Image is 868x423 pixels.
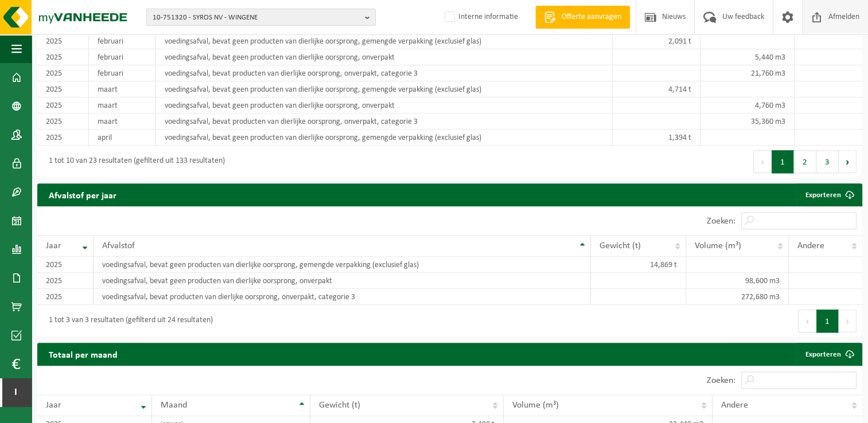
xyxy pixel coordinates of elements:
button: 3 [816,150,839,173]
span: Andere [721,401,748,410]
td: februari [89,49,156,65]
button: 1 [772,150,794,173]
a: Offerte aanvragen [535,6,630,29]
td: 2,091 t [613,33,700,49]
td: 2025 [37,257,94,273]
button: Previous [798,310,816,332]
span: Volume (m³) [695,241,741,250]
a: Exporteren [796,343,861,366]
div: 1 tot 3 van 3 resultaten (gefilterd uit 24 resultaten) [43,311,213,331]
td: voedingsafval, bevat producten van dierlijke oorsprong, onverpakt, categorie 3 [156,65,613,81]
label: Zoeken: [707,217,735,226]
td: 2025 [37,33,89,49]
td: maart [89,97,156,113]
button: 2 [794,150,816,173]
span: Maand [161,401,187,410]
td: 1,394 t [613,130,700,146]
td: 14,869 t [591,257,686,273]
td: maart [89,81,156,97]
div: 1 tot 10 van 23 resultaten (gefilterd uit 133 resultaten) [43,151,225,172]
td: 2025 [37,113,89,130]
span: 10-751320 - SYROS NV - WINGENE [153,9,360,26]
td: 98,600 m3 [686,273,789,289]
td: voedingsafval, bevat geen producten van dierlijke oorsprong, onverpakt [156,49,613,65]
button: 10-751320 - SYROS NV - WINGENE [146,9,376,26]
h2: Totaal per maand [37,343,129,365]
td: 2025 [37,81,89,97]
td: voedingsafval, bevat geen producten van dierlijke oorsprong, gemengde verpakking (exclusief glas) [156,33,613,49]
span: Gewicht (t) [600,241,641,250]
td: 2025 [37,49,89,65]
td: februari [89,65,156,81]
label: Interne informatie [442,9,518,26]
span: Afvalstof [102,241,135,250]
td: 35,360 m3 [700,113,795,130]
td: voedingsafval, bevat geen producten van dierlijke oorsprong, onverpakt [156,97,613,113]
td: 2025 [37,97,89,113]
td: 2025 [37,65,89,81]
a: Exporteren [796,183,861,206]
td: 2025 [37,273,94,289]
td: april [89,130,156,146]
td: februari [89,33,156,49]
td: voedingsafval, bevat geen producten van dierlijke oorsprong, gemengde verpakking (exclusief glas) [156,130,613,146]
span: Volume (m³) [512,401,559,410]
span: Gewicht (t) [319,401,360,410]
td: voedingsafval, bevat producten van dierlijke oorsprong, onverpakt, categorie 3 [156,113,613,130]
label: Zoeken: [707,376,735,385]
td: voedingsafval, bevat geen producten van dierlijke oorsprong, gemengde verpakking (exclusief glas) [156,81,613,97]
button: 1 [816,310,839,332]
td: 2025 [37,130,89,146]
span: I [11,378,20,407]
td: voedingsafval, bevat producten van dierlijke oorsprong, onverpakt, categorie 3 [94,289,591,305]
td: 272,680 m3 [686,289,789,305]
span: Jaar [46,401,61,410]
span: Jaar [46,241,61,250]
td: 21,760 m3 [700,65,795,81]
span: Offerte aanvragen [559,11,624,23]
td: maart [89,113,156,130]
td: voedingsafval, bevat geen producten van dierlijke oorsprong, gemengde verpakking (exclusief glas) [94,257,591,273]
button: Next [839,310,857,332]
span: Andere [797,241,824,250]
button: Next [839,150,857,173]
button: Previous [753,150,772,173]
h2: Afvalstof per jaar [37,183,128,206]
td: 4,714 t [613,81,700,97]
td: 5,440 m3 [700,49,795,65]
td: 4,760 m3 [700,97,795,113]
td: voedingsafval, bevat geen producten van dierlijke oorsprong, onverpakt [94,273,591,289]
td: 2025 [37,289,94,305]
